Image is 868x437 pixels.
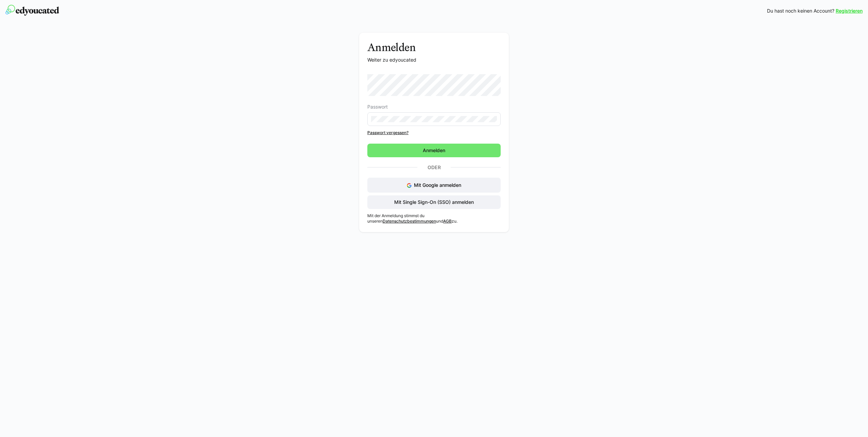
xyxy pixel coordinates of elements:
span: Mit Google anmelden [414,182,461,188]
img: edyoucated [5,5,59,16]
button: Mit Google anmelden [367,178,501,193]
p: Oder [417,163,451,172]
span: Anmelden [422,147,446,154]
p: Weiter zu edyoucated [367,56,501,63]
a: Registrieren [836,7,863,14]
span: Du hast noch keinen Account? [767,7,834,14]
span: Mit Single Sign-On (SSO) anmelden [393,199,475,206]
p: Mit der Anmeldung stimmst du unseren und zu. [367,213,501,224]
button: Mit Single Sign-On (SSO) anmelden [367,195,501,209]
span: Passwort [367,104,388,110]
a: AGB [443,218,452,224]
a: Passwort vergessen? [367,130,501,135]
a: Datenschutzbestimmungen [383,218,436,224]
h3: Anmelden [367,41,501,54]
button: Anmelden [367,144,501,157]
